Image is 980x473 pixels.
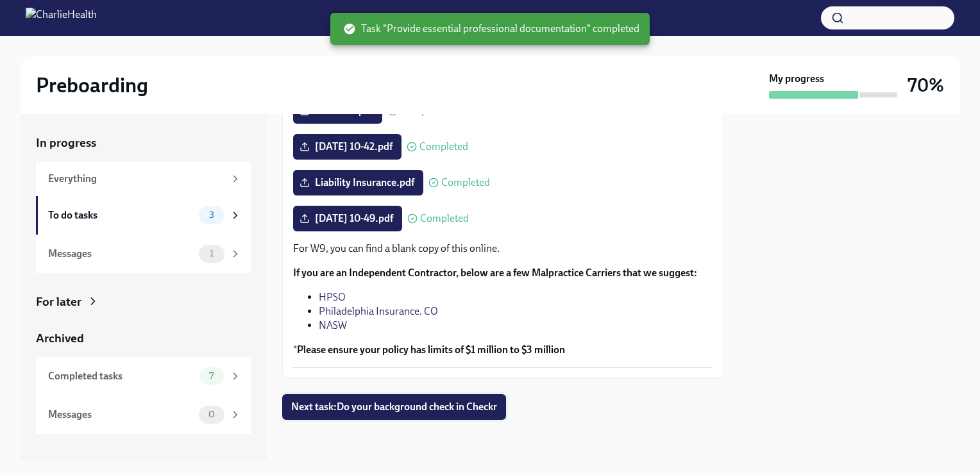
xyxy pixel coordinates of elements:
strong: Please ensure your policy has limits of $1 million to $3 million [297,344,565,356]
span: Next task : Do your background check in Checkr [291,401,497,413]
a: Completed tasks7 [36,357,251,395]
span: Liability Insurance.pdf [302,176,414,189]
span: 7 [201,371,221,381]
label: Liability Insurance.pdf [293,170,423,195]
div: Messages [48,408,194,422]
a: To do tasks3 [36,196,251,235]
span: [DATE] 10-49.pdf [302,212,393,225]
button: Next task:Do your background check in Checkr [282,394,506,420]
a: For later [36,294,251,310]
a: Messages0 [36,395,251,434]
label: [DATE] 10-42.pdf [293,134,401,160]
span: 3 [201,210,222,220]
span: Completed [419,142,468,152]
div: Messages [48,247,194,261]
div: For later [36,294,81,310]
span: Completed [441,178,490,188]
img: CharlieHealth [26,8,97,28]
div: Completed tasks [48,369,194,383]
span: Completed [420,213,469,224]
div: To do tasks [48,208,194,222]
span: 1 [202,249,221,258]
a: Philadelphia Insurance. CO [319,305,438,317]
span: Task "Provide essential professional documentation" completed [343,22,639,36]
a: Archived [36,330,251,347]
p: For W9, you can find a blank copy of this online. [293,242,713,256]
h2: Preboarding [36,72,148,98]
div: Everything [48,172,224,186]
span: [DATE] 10-42.pdf [302,140,393,153]
strong: My progress [769,72,824,86]
span: 0 [201,410,223,419]
a: NASW [319,319,347,331]
a: Messages1 [36,235,251,273]
a: HPSO [319,291,346,303]
h3: 70% [908,74,944,97]
span: Completed [400,106,449,116]
label: [DATE] 10-49.pdf [293,206,402,231]
a: Everything [36,162,251,196]
strong: If you are an Independent Contractor, below are a few Malpractice Carriers that we suggest: [293,267,697,279]
a: In progress [36,135,251,151]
